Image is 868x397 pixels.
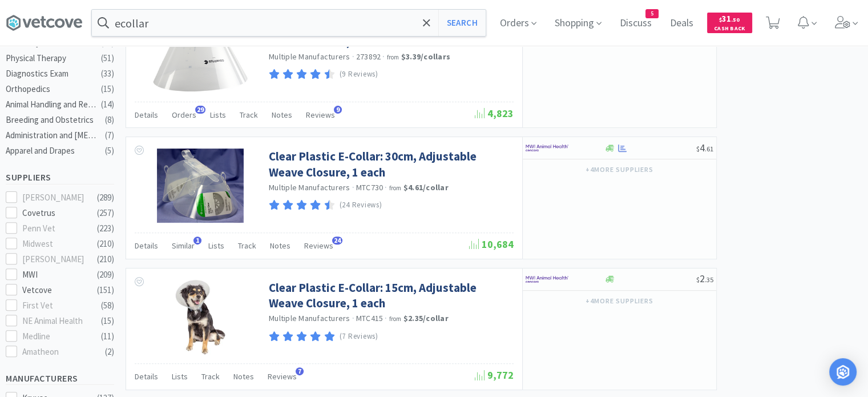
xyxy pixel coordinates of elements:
span: from [387,53,399,61]
img: b21fcd4ad92d44efb7bf5522544aff85_223666.png [152,18,248,92]
div: ( 33 ) [101,67,114,81]
div: Breeding and Obstetrics [6,113,98,127]
span: 9,772 [475,368,514,382]
div: ( 289 ) [97,191,114,204]
span: · [352,51,354,62]
div: ( 151 ) [97,283,114,297]
button: +4more suppliers [580,293,659,309]
div: ( 209 ) [97,268,114,282]
span: · [352,182,354,193]
span: $ [719,16,722,23]
span: MTC415 [356,313,383,323]
a: Multiple Manufacturers [269,182,350,193]
span: 5 [646,10,658,18]
span: · [352,313,354,323]
span: 24 [332,236,342,244]
span: 7 [296,367,304,375]
span: Lists [208,240,224,251]
div: ( 2 ) [105,345,114,359]
span: · [382,51,385,62]
a: Discuss5 [615,18,656,29]
div: Midwest [22,237,93,251]
div: ( 51 ) [101,51,114,65]
span: Details [135,240,158,251]
div: First Vet [22,299,93,312]
span: . 50 [731,16,740,23]
span: Track [240,110,258,120]
div: Apparel and Drapes [6,144,98,158]
img: d70ccdd7fa6d429bb6bf294bfba7e36b_562866.png [157,149,244,223]
div: ( 11 ) [101,330,114,343]
strong: $3.39 / collars [401,51,450,62]
a: Multiple Manufacturers [269,313,350,323]
strong: $2.35 / collar [403,313,449,323]
span: from [389,184,402,192]
a: Deals [665,18,698,29]
div: [PERSON_NAME] [22,252,93,266]
span: 1 [193,236,201,244]
span: 31 [719,13,740,24]
p: (7 Reviews) [340,331,378,343]
img: f6b2451649754179b5b4e0c70c3f7cb0_2.png [526,139,568,157]
div: Administration and [MEDICAL_DATA] [6,129,98,142]
div: Penn Vet [22,222,93,235]
span: Notes [270,240,290,251]
h5: Manufacturers [6,372,114,385]
div: Amatheon [22,345,93,359]
div: ( 8 ) [105,113,114,127]
button: +4more suppliers [580,162,659,178]
div: Open Intercom Messenger [829,358,857,386]
div: ( 210 ) [97,252,114,266]
span: Orders [172,110,196,120]
div: [PERSON_NAME] [22,191,93,204]
div: ( 257 ) [97,206,114,220]
span: Details [135,371,158,382]
strong: $4.61 / collar [403,182,449,193]
span: · [385,182,387,193]
span: Reviews [306,110,335,120]
div: Orthopedics [6,82,98,96]
input: Search by item, sku, manufacturer, ingredient, size... [92,10,486,36]
span: 4,823 [475,107,514,120]
a: $31.50Cash Back [707,7,752,38]
span: 273892 [356,51,381,62]
a: Multiple Manufacturers [269,51,350,62]
span: from [389,315,402,323]
span: Lists [210,110,226,120]
div: ( 7 ) [105,129,114,142]
div: Vetcove [22,283,93,297]
span: 9 [334,106,342,114]
span: 2 [696,272,713,285]
span: · [385,313,387,323]
div: Covetrus [22,206,93,220]
a: Clear Plastic E-Collar: 15cm, Adjustable Weave Closure, 1 each [269,280,511,311]
span: 10,684 [469,238,514,251]
span: Track [238,240,256,251]
span: 4 [696,141,713,154]
span: Cash Back [714,26,745,33]
div: ( 5 ) [105,144,114,158]
div: ( 14 ) [101,98,114,111]
div: ( 15 ) [101,314,114,328]
span: Similar [172,240,195,251]
img: f6b2451649754179b5b4e0c70c3f7cb0_2.png [526,271,568,288]
span: Notes [233,371,254,382]
span: . 61 [705,145,713,153]
span: . 35 [705,275,713,284]
div: Physical Therapy [6,51,98,65]
div: ( 15 ) [101,82,114,96]
span: Reviews [304,240,333,251]
span: $ [696,145,700,153]
div: Medline [22,330,93,343]
div: ( 223 ) [97,222,114,235]
span: Notes [272,110,292,120]
p: (9 Reviews) [340,69,378,81]
span: $ [696,275,700,284]
a: Clear Plastic E-Collar: 30cm, Adjustable Weave Closure, 1 each [269,149,511,180]
button: Search [438,10,486,36]
p: (24 Reviews) [340,199,382,211]
div: ( 58 ) [101,299,114,312]
div: MWI [22,268,93,282]
h5: Suppliers [6,171,114,184]
img: 6496b2c5384f4227a29f6af162be4957_562843.jpeg [163,280,237,354]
